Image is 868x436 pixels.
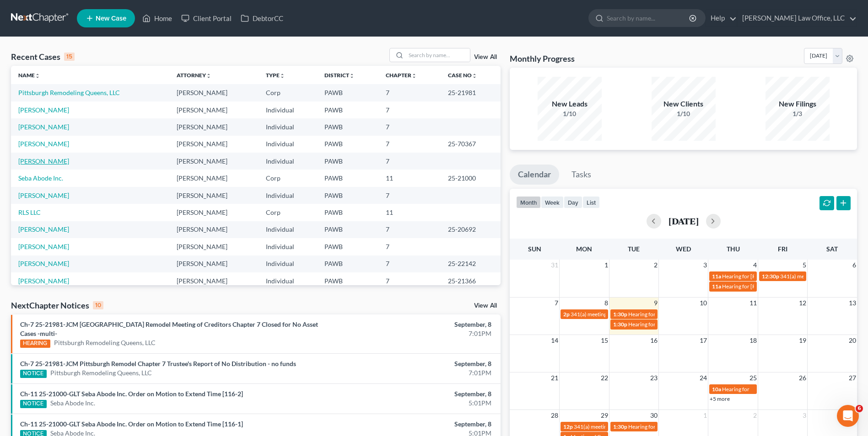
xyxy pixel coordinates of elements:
[386,72,417,79] a: Chapterunfold_more
[798,335,807,346] span: 19
[317,272,378,289] td: PAWB
[613,423,627,430] span: 1:30p
[18,157,69,165] a: [PERSON_NAME]
[20,360,296,367] a: Ch-7 25-21981-JCM Pittsburgh Remodel Chapter 7 Trustee's Report of No Distribution - no funds
[600,372,609,383] span: 22
[20,420,243,428] a: Ch-11 25-21000-GLT Seba Abode Inc. Order on Motion to Extend Time [116-1]
[259,255,317,272] td: Individual
[669,216,699,226] h2: [DATE]
[702,260,708,271] span: 3
[259,101,317,118] td: Individual
[259,272,317,289] td: Individual
[710,395,730,402] a: +5 more
[653,298,658,308] span: 9
[169,118,259,135] td: [PERSON_NAME]
[20,320,318,337] a: Ch-7 25-21981-JCM [GEOGRAPHIC_DATA] Remodel Meeting of Creditors Chapter 7 Closed for No Asset Ca...
[259,136,317,153] td: Individual
[18,208,41,216] a: RLS LLC
[18,174,63,182] a: Seba Abode Inc.
[317,118,378,135] td: PAWB
[554,298,559,308] span: 7
[169,136,259,153] td: [PERSON_NAME]
[20,400,47,408] div: NOTICE
[18,225,69,233] a: [PERSON_NAME]
[206,73,211,79] i: unfold_more
[18,72,40,79] a: Nameunfold_more
[441,136,501,153] td: 25-70367
[649,372,658,383] span: 23
[653,260,658,271] span: 2
[317,221,378,238] td: PAWB
[340,368,491,378] div: 7:01PM
[607,10,690,27] input: Search by name...
[317,136,378,153] td: PAWB
[340,420,491,429] div: September, 8
[18,89,120,96] a: Pittsburgh Remodeling Queens, LLC
[317,204,378,221] td: PAWB
[349,73,355,79] i: unfold_more
[317,238,378,255] td: PAWB
[752,260,758,271] span: 4
[169,255,259,272] td: [PERSON_NAME]
[652,109,716,118] div: 1/10
[378,255,441,272] td: 7
[727,245,740,253] span: Thu
[628,245,640,253] span: Tue
[317,187,378,204] td: PAWB
[169,204,259,221] td: [PERSON_NAME]
[169,170,259,186] td: [PERSON_NAME]
[340,399,491,408] div: 5:01PM
[441,170,501,186] td: 25-21000
[340,389,491,399] div: September, 8
[852,260,857,271] span: 6
[18,106,69,114] a: [PERSON_NAME]
[259,84,317,101] td: Corp
[528,245,541,253] span: Sun
[93,301,103,309] div: 10
[516,196,541,208] button: month
[259,187,317,204] td: Individual
[169,101,259,118] td: [PERSON_NAME]
[169,187,259,204] td: [PERSON_NAME]
[378,153,441,170] td: 7
[236,10,288,27] a: DebtorCC
[20,340,50,348] div: HEARING
[538,109,602,118] div: 1/10
[441,272,501,289] td: 25-21366
[406,48,470,62] input: Search by name...
[802,410,807,421] span: 3
[699,372,708,383] span: 24
[169,221,259,238] td: [PERSON_NAME]
[259,204,317,221] td: Corp
[259,153,317,170] td: Individual
[604,260,609,271] span: 1
[11,300,103,311] div: NextChapter Notices
[837,405,859,427] iframe: Intercom live chat
[571,311,615,318] span: 341(a) meeting for
[378,238,441,255] td: 7
[474,303,497,309] a: View All
[649,335,658,346] span: 16
[563,423,573,430] span: 12p
[722,386,749,393] span: Hearing for
[35,73,40,79] i: unfold_more
[317,101,378,118] td: PAWB
[563,165,599,185] a: Tasks
[177,10,236,27] a: Client Portal
[628,423,710,430] span: Hearing for [PERSON_NAME] LLC
[472,73,477,79] i: unfold_more
[510,53,575,64] h3: Monthly Progress
[169,84,259,101] td: [PERSON_NAME]
[441,221,501,238] td: 25-20692
[564,196,582,208] button: day
[378,272,441,289] td: 7
[538,99,602,109] div: New Leads
[706,10,737,27] a: Help
[20,390,243,398] a: Ch-11 25-21000-GLT Seba Abode Inc. Order on Motion to Extend Time [116-2]
[18,243,69,250] a: [PERSON_NAME]
[856,405,863,412] span: 6
[574,423,662,430] span: 341(a) meeting for [PERSON_NAME]
[826,245,838,253] span: Sat
[628,321,700,328] span: Hearing for [PERSON_NAME]
[11,51,75,62] div: Recent Cases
